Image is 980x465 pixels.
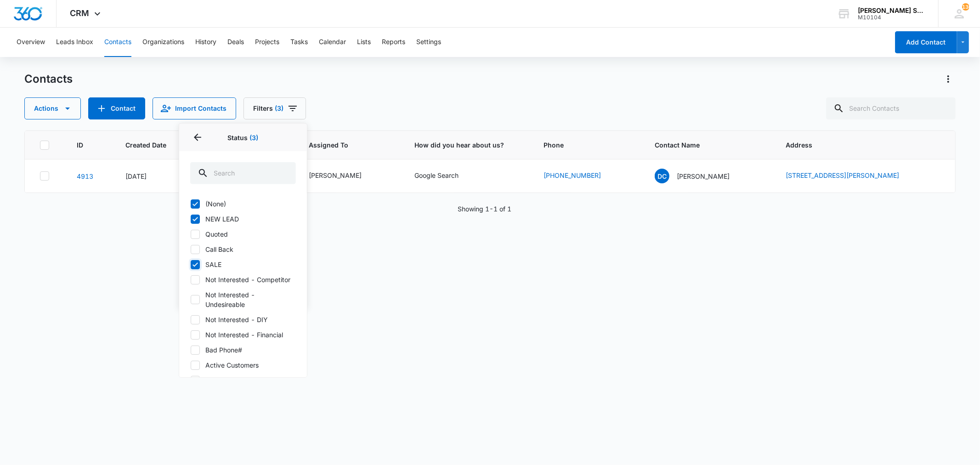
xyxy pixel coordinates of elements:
[309,170,378,181] div: Assigned To - Brian Johnston - Select to Edit Field
[319,28,346,57] button: Calendar
[244,97,306,119] button: Filters
[858,7,925,14] div: account name
[56,28,93,57] button: Leads Inbox
[677,171,730,181] p: [PERSON_NAME]
[190,229,296,239] label: Quoted
[826,97,956,119] input: Search Contacts
[655,140,751,150] span: Contact Name
[190,290,296,309] label: Not Interested - Undesireable
[655,169,669,183] span: DC
[190,330,296,340] label: Not Interested - Financial
[655,169,746,183] div: Contact Name - David Carpenter - Select to Edit Field
[190,275,296,284] label: Not Interested - Competitor
[414,140,521,150] span: How did you hear about us?
[786,170,916,181] div: Address - 812 Woodcliff, McKinney, Tx, 75072 - Select to Edit Field
[190,375,296,385] label: Cancelled Customers
[125,140,178,150] span: Created Date
[544,140,619,150] span: Phone
[125,171,192,181] div: [DATE]
[357,28,371,57] button: Lists
[88,97,145,119] button: Add Contact
[544,170,617,181] div: Phone - (903) 456-7606 - Select to Edit Field
[190,244,296,254] label: Call Back
[190,132,296,142] p: Status
[190,130,205,145] button: Back
[249,133,258,141] span: (3)
[17,28,45,57] button: Overview
[275,105,283,112] span: (3)
[190,214,296,224] label: NEW LEAD
[786,140,927,150] span: Address
[77,140,90,150] span: ID
[24,72,73,86] h1: Contacts
[190,199,296,209] label: (None)
[414,170,475,181] div: How did you hear about us? - Google Search - Select to Edit Field
[416,28,441,57] button: Settings
[153,97,236,119] button: Import Contacts
[382,28,405,57] button: Reports
[962,3,969,11] span: 130
[190,315,296,324] label: Not Interested - DIY
[414,170,459,180] div: Google Search
[544,170,601,180] a: [PHONE_NUMBER]
[190,162,296,184] input: Search
[70,8,90,18] span: CRM
[786,171,899,179] a: [STREET_ADDRESS][PERSON_NAME]
[190,345,296,355] label: Bad Phone#
[941,72,956,86] button: Actions
[24,97,81,119] button: Actions
[190,360,296,370] label: Active Customers
[290,28,308,57] button: Tasks
[190,260,296,269] label: SALE
[458,204,511,214] p: Showing 1-1 of 1
[227,28,244,57] button: Deals
[858,14,925,21] div: account id
[195,28,216,57] button: History
[962,3,969,11] div: notifications count
[77,172,93,180] a: Navigate to contact details page for David Carpenter
[142,28,184,57] button: Organizations
[309,170,362,180] div: [PERSON_NAME]
[309,140,379,150] span: Assigned To
[104,28,131,57] button: Contacts
[895,31,957,53] button: Add Contact
[255,28,279,57] button: Projects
